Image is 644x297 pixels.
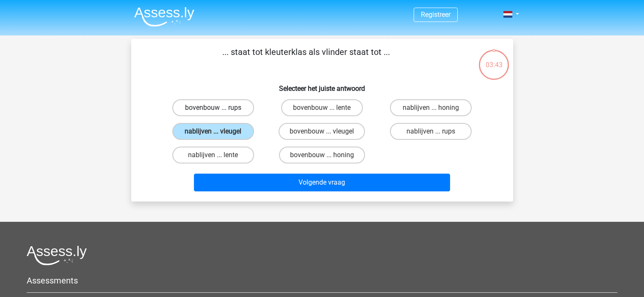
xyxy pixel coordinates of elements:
label: bovenbouw ... vleugel [279,123,365,140]
div: 03:43 [478,49,510,70]
h6: Selecteer het juiste antwoord [145,78,500,93]
label: nablijven ... lente [172,147,254,163]
a: Registreer [421,11,451,19]
p: ... staat tot kleuterklas als vlinder staat tot ... [145,46,468,71]
label: bovenbouw ... lente [281,99,363,116]
button: Volgende vraag [194,174,450,191]
h5: Assessments [27,275,617,286]
img: Assessly logo [27,245,87,265]
label: bovenbouw ... rups [172,99,254,116]
label: nablijven ... vleugel [172,123,254,140]
label: nablijven ... honing [390,99,472,116]
img: Assessly [134,7,194,27]
label: nablijven ... rups [390,123,472,140]
label: bovenbouw ... honing [279,147,365,163]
